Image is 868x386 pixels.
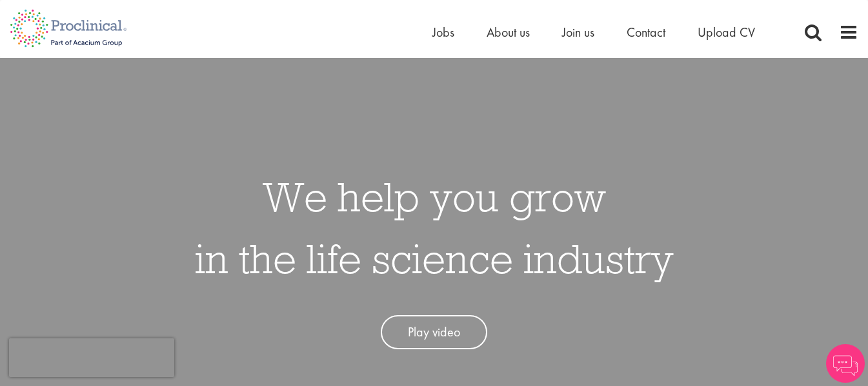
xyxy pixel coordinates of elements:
[698,24,755,41] a: Upload CV
[562,24,594,41] a: Join us
[826,344,865,383] img: Chatbot
[381,315,487,349] a: Play video
[432,24,454,41] a: Jobs
[195,166,674,289] h1: We help you grow in the life science industry
[627,24,665,41] a: Contact
[487,24,530,41] a: About us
